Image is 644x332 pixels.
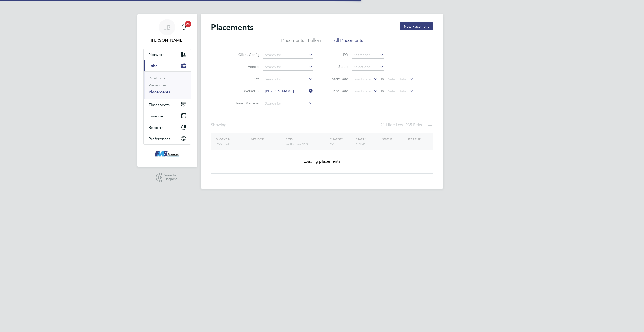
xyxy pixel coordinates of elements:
span: Network [149,52,165,57]
label: Vendor [231,64,260,69]
span: Select date [388,77,406,81]
span: Select date [353,77,371,81]
a: Vacancies [149,83,167,87]
li: All Placements [334,37,363,46]
a: Positions [149,76,165,80]
nav: Main navigation [137,14,197,167]
input: Search for... [352,52,384,59]
button: Timesheets [144,99,191,110]
span: Finance [149,114,163,118]
span: Select date [353,89,371,93]
a: Go to home page [143,150,191,158]
input: Search for... [263,64,313,71]
span: JB [164,24,171,31]
span: Jonathan Bailey [143,37,191,43]
label: Worker [226,89,255,94]
span: Select date [388,89,406,93]
label: Hide Low IR35 Risks [380,122,422,127]
label: Finish Date [326,89,348,93]
span: Jobs [149,63,157,68]
a: JB[PERSON_NAME] [143,19,191,43]
label: Status [326,64,348,69]
span: Timesheets [149,102,170,107]
button: Finance [144,110,191,122]
h2: Placements [211,22,253,32]
span: Preferences [149,136,170,141]
li: Placements I Follow [281,37,321,46]
button: New Placement [400,22,433,30]
input: Search for... [263,88,313,95]
input: Select one [352,64,384,71]
span: ... [227,122,230,127]
button: Jobs [144,60,191,71]
label: Client Config [231,52,260,57]
span: To [379,76,385,82]
a: Powered byEngage [156,173,178,182]
label: PO [326,52,348,57]
img: f-mead-logo-retina.png [154,150,180,158]
span: To [379,88,385,94]
button: Network [144,49,191,60]
button: Reports [144,122,191,133]
span: Engage [164,177,178,181]
input: Search for... [263,100,313,107]
div: Showing [211,122,231,128]
input: Search for... [263,52,313,59]
span: Powered by [164,173,178,177]
span: 20 [185,21,191,27]
div: Jobs [144,71,191,99]
label: Start Date [326,77,348,81]
label: Site [231,77,260,81]
a: 20 [179,19,189,35]
a: Placements [149,90,170,94]
input: Search for... [263,76,313,83]
span: Reports [149,125,163,130]
label: Hiring Manager [231,101,260,105]
button: Preferences [144,133,191,144]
